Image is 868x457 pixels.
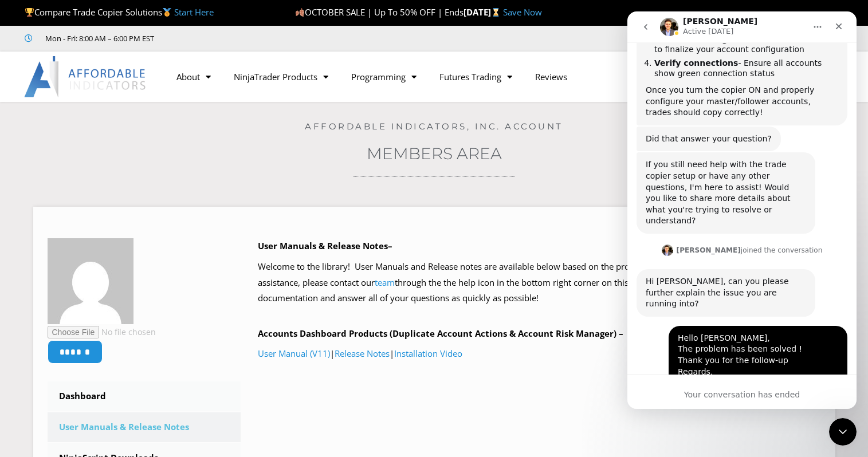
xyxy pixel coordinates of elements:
iframe: Customer reviews powered by Trustpilot [170,33,342,44]
nav: Menu [165,64,677,90]
a: Release Notes [335,348,390,359]
img: 🥇 [163,8,171,17]
a: NinjaTrader Products [222,64,340,90]
iframe: Intercom live chat [627,11,857,409]
img: 🍂 [296,8,304,17]
a: Dashboard [48,381,241,411]
img: ⌛ [492,8,500,17]
img: 🏆 [25,8,34,17]
iframe: Intercom live chat [829,418,857,446]
img: LogoAI | Affordable Indicators – NinjaTrader [24,56,147,97]
a: Installation Video [394,348,462,359]
a: Members Area [367,144,502,163]
a: About [165,64,222,90]
b: Accounts Dashboard Products (Duplicate Account Actions & Account Risk Manager) – [258,328,623,339]
a: User Manuals & Release Notes [48,412,241,442]
a: Save Now [503,6,542,18]
a: team [375,277,395,288]
span: Mon - Fri: 8:00 AM – 6:00 PM EST [42,31,154,45]
a: Start Here [174,6,214,18]
b: User Manuals & Release Notes– [258,240,392,251]
img: 7d8bd7c343a394b64664e176cf6c41fbee37a7bf17dcbc9efd8f88ece98cfa10 [48,238,133,324]
span: OCTOBER SALE | Up To 50% OFF | Ends [295,6,464,18]
a: Programming [340,64,428,90]
a: Reviews [524,64,579,90]
a: Futures Trading [428,64,524,90]
p: | | [258,346,821,362]
a: Affordable Indicators, Inc. Account [305,121,563,132]
div: Hello [PERSON_NAME], The problem has been solved ! Thank you for the follow-up Regards, Thida [50,321,211,377]
strong: [DATE] [464,6,503,18]
a: User Manual (V11) [258,348,330,359]
span: Compare Trade Copier Solutions [25,6,214,18]
p: Welcome to the library! User Manuals and Release notes are available below based on the products ... [258,259,821,307]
